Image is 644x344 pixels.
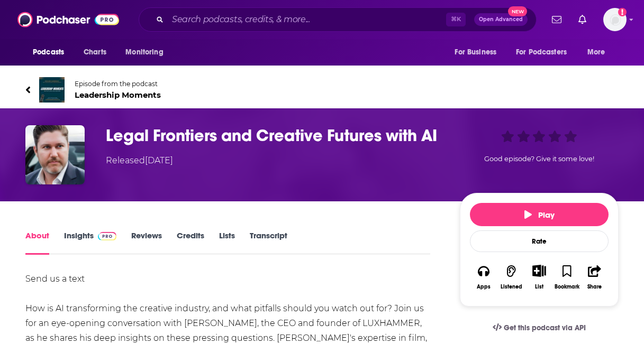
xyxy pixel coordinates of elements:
[118,42,177,62] button: open menu
[555,284,579,290] div: Bookmark
[84,45,106,60] span: Charts
[446,13,466,26] span: ⌘ K
[508,6,527,16] span: New
[106,125,443,146] h1: Legal Frontiers and Creative Futures with AI
[553,258,580,296] button: Bookmark
[77,42,113,62] a: Charts
[17,10,119,30] img: Podchaser - Follow, Share and Rate Podcasts
[548,11,566,29] a: Show notifications dropdown
[603,8,627,31] button: Show profile menu
[25,125,85,184] img: Legal Frontiers and Creative Futures with AI
[574,11,591,29] a: Show notifications dropdown
[479,17,523,22] span: Open Advanced
[447,42,510,62] button: open menu
[106,154,173,167] div: Released [DATE]
[618,8,627,16] svg: Add a profile image
[470,203,609,226] button: Play
[64,230,116,255] a: InsightsPodchaser Pro
[528,265,550,276] button: Show More Button
[524,210,555,220] span: Play
[470,230,609,252] div: Rate
[516,45,567,60] span: For Podcasters
[75,90,161,100] span: Leadership Moments
[25,42,78,62] button: open menu
[219,230,235,255] a: Lists
[125,45,163,60] span: Monitoring
[250,230,287,255] a: Transcript
[75,80,161,88] span: Episode from the podcast
[139,7,537,32] div: Search podcasts, credits, & more...
[603,8,627,31] span: Logged in as emma.garth
[177,230,204,255] a: Credits
[131,230,162,255] a: Reviews
[168,11,446,28] input: Search podcasts, credits, & more...
[470,258,497,296] button: Apps
[25,77,619,103] a: Leadership MomentsEpisode from the podcastLeadership Moments
[535,283,543,290] div: List
[504,323,586,332] span: Get this podcast via API
[587,284,602,290] div: Share
[33,45,64,60] span: Podcasts
[580,42,619,62] button: open menu
[484,155,594,163] span: Good episode? Give it some love!
[497,258,525,296] button: Listened
[455,45,496,60] span: For Business
[587,45,605,60] span: More
[25,274,85,284] a: Send us a text
[474,13,528,26] button: Open AdvancedNew
[25,230,49,255] a: About
[501,284,522,290] div: Listened
[603,8,627,31] img: User Profile
[525,258,553,296] div: Show More ButtonList
[98,232,116,240] img: Podchaser Pro
[581,258,609,296] button: Share
[484,315,594,341] a: Get this podcast via API
[509,42,582,62] button: open menu
[39,77,65,103] img: Leadership Moments
[477,284,491,290] div: Apps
